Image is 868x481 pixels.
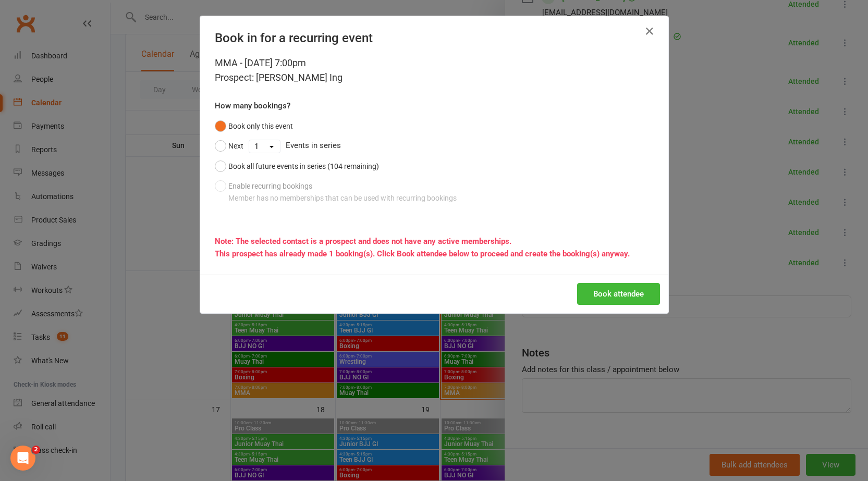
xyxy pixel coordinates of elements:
div: Book all future events in series (104 remaining) [228,161,379,172]
button: Book all future events in series (104 remaining) [215,156,379,176]
button: Next [215,136,243,156]
button: Book only this event [215,116,293,136]
button: Close [641,23,658,40]
div: This prospect has already made 1 booking(s). Click Book attendee below to proceed and create the ... [215,248,654,260]
label: How many bookings? [215,100,290,112]
button: Book attendee [577,283,660,305]
iframe: Intercom live chat [10,446,35,471]
div: Events in series [215,136,654,156]
span: 2 [32,446,40,454]
div: Note: The selected contact is a prospect and does not have any active memberships. [215,235,654,248]
h4: Book in for a recurring event [215,31,654,45]
div: MMA - [DATE] 7:00pm Prospect: [PERSON_NAME] Ing [215,56,654,85]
